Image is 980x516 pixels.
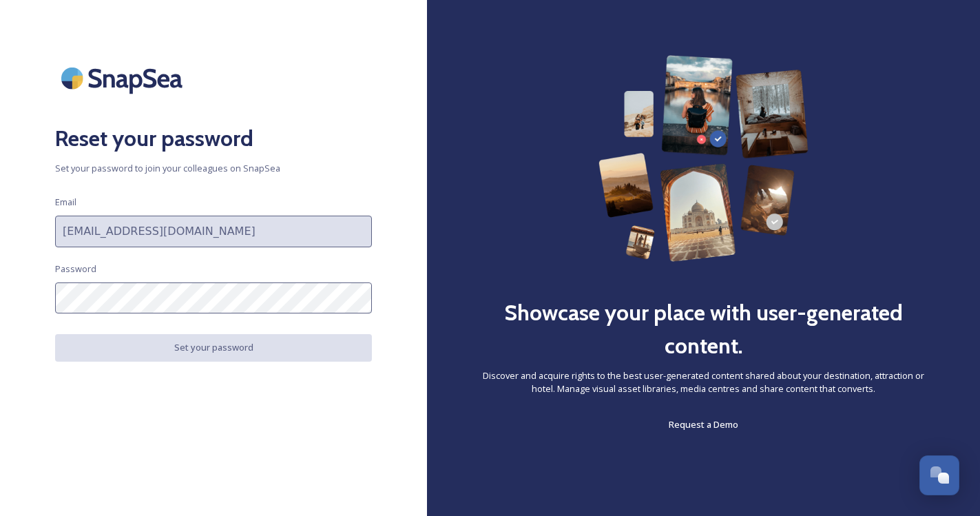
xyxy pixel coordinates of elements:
[55,122,372,155] h2: Reset your password
[919,455,959,495] button: Open Chat
[55,162,372,175] span: Set your password to join your colleagues on SnapSea
[55,196,76,209] span: Email
[669,418,738,431] span: Request a Demo
[482,369,925,395] span: Discover and acquire rights to the best user-generated content shared about your destination, att...
[55,334,372,361] button: Set your password
[55,55,193,101] img: SnapSea Logo
[598,55,809,262] img: 63b42ca75bacad526042e722_Group%20154-p-800.png
[669,416,738,433] a: Request a Demo
[55,262,96,276] span: Password
[482,296,925,362] h2: Showcase your place with user-generated content.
